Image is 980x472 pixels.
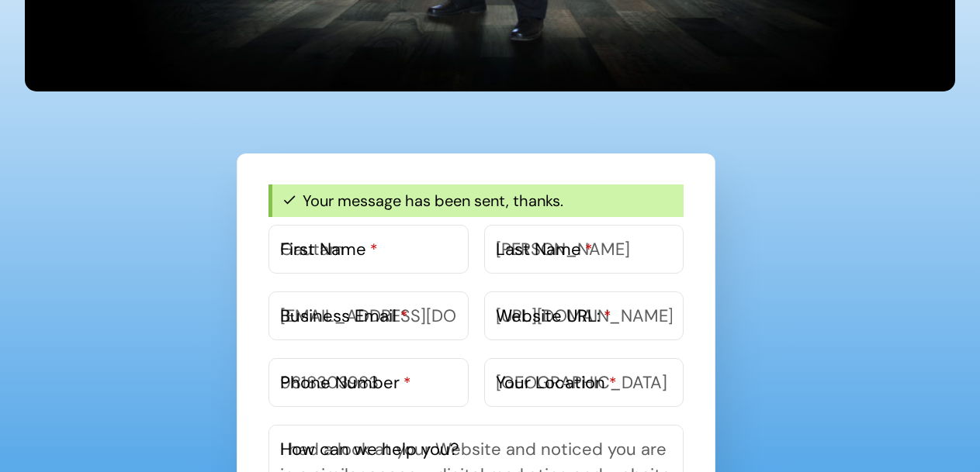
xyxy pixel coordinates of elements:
label: Your Location [496,370,617,395]
label: First Name [280,236,378,262]
label: How can we help you? [280,436,459,462]
label: Last Name [496,236,593,262]
div: Your message has been sent, thanks. [284,188,672,213]
label: Phone Number [280,370,411,395]
label: Website URL: [496,303,611,329]
label: Business Email [280,303,408,329]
